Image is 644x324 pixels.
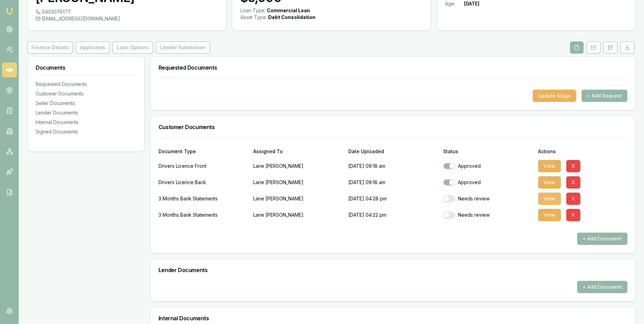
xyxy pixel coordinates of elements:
div: 3 Months Bank Statements [159,192,248,205]
button: Update Stage [533,90,576,102]
p: Lane [PERSON_NAME] [253,192,343,205]
a: Loan Options [111,41,154,54]
div: Document Type [159,149,248,154]
img: emu-icon-u.png [5,7,14,15]
h3: Documents [36,65,136,70]
button: + Add Request [582,90,627,102]
div: Requested Documents [36,81,136,88]
div: Assigned To [253,149,343,154]
a: Finance Details [27,41,74,54]
h3: Internal Documents [159,316,627,321]
div: [EMAIL_ADDRESS][DOMAIN_NAME] [36,15,218,22]
div: Drivers Licence Back [159,176,248,189]
div: Signed Documents [36,128,136,135]
p: [DATE] 04:22 pm [348,208,438,222]
h3: Lender Documents [159,267,627,273]
a: Applicants [74,41,111,54]
div: Age: [445,0,464,7]
button: X [566,176,580,188]
button: + Add Document [577,281,627,293]
div: Needs review [443,212,532,218]
div: Customer Documents [36,90,136,97]
button: Loan Options [112,41,153,54]
div: Status [443,149,532,154]
button: View [538,193,561,205]
div: [DATE] [464,0,479,7]
button: X [566,209,580,221]
div: Internal Documents [36,119,136,126]
div: Loan Type: [240,7,265,14]
div: Drivers Licence Front [159,159,248,173]
p: [DATE] 09:18 am [348,159,438,173]
button: View [538,176,561,188]
div: Approved [443,163,532,169]
p: Lane [PERSON_NAME] [253,176,343,189]
a: Lender Submission [154,41,211,54]
button: Applicants [76,41,110,54]
div: Date Uploaded [348,149,438,154]
button: View [538,160,561,172]
p: Lane [PERSON_NAME] [253,208,343,222]
p: Lane [PERSON_NAME] [253,159,343,173]
button: Lender Submission [156,41,210,54]
div: Needs review [443,195,532,202]
p: [DATE] 04:28 pm [348,192,438,205]
div: Debt Consolidation [268,14,315,21]
div: 0403076177 [36,8,218,15]
button: View [538,209,561,221]
div: Actions [538,149,627,154]
div: Commercial Loan [267,7,310,14]
p: [DATE] 09:18 am [348,176,438,189]
div: Seller Documents [36,100,136,107]
button: + Add Document [577,233,627,245]
div: Asset Type : [240,14,267,21]
button: X [566,160,580,172]
h3: Requested Documents [159,65,627,70]
button: Finance Details [27,41,73,54]
button: X [566,193,580,205]
div: 3 Months Bank Statements [159,208,248,222]
div: Lender Documents [36,109,136,116]
h3: Customer Documents [159,124,627,130]
div: Approved [443,179,532,186]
